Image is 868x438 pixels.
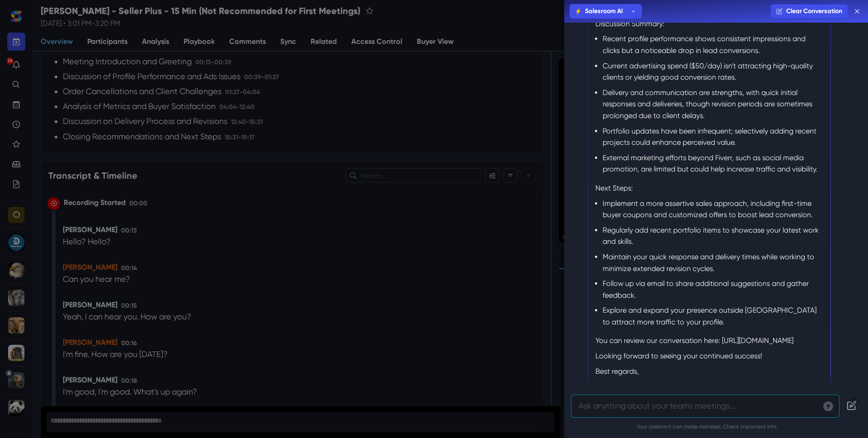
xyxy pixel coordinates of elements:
[603,224,823,251] li: Regularly add recent portfolio items to showcase your latest work and skills.
[603,33,823,60] li: Recent profile performance shows consistent impressions and clicks but a noticeable drop in lead ...
[603,125,823,152] li: Portfolio updates have been infrequent; selectively adding recent projects could enhance perceive...
[819,397,837,415] button: Send message
[570,4,642,19] button: Salesroom AI
[595,335,823,347] p: You can review our conversation here: [URL][DOMAIN_NAME]
[603,198,823,224] li: Implement a more assertive sales approach, including first-time buyer coupons and customized offe...
[770,4,848,19] button: Clear Conversation
[852,6,863,17] button: Close
[603,251,823,278] li: Maintain your quick response and delivery times while working to minimize extended revision cycles.
[843,396,861,414] button: Start a new conversation
[603,87,823,125] li: Delivery and communication are strengths, with quick initial responses and deliveries, though rev...
[786,8,842,15] span: Clear Conversation
[595,18,823,30] p: Discussion Summary:
[595,182,823,194] p: Next Steps:
[571,423,861,431] p: Your assistant can make mistakes. Check important info.
[595,350,823,362] p: Looking forward to seeing your continued success!
[603,152,823,179] li: External marketing efforts beyond Fiverr, such as social media promotion, are limited but could h...
[603,305,823,331] li: Explore and expand your presence outside [GEOGRAPHIC_DATA] to attract more traffic to your profile.
[603,60,823,87] li: Current advertising spend ($50/day) isn't attracting high-quality clients or yielding good conver...
[603,278,823,305] li: Follow up via email to share additional suggestions and gather feedback.
[595,366,823,400] p: Best regards, [PERSON_NAME]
